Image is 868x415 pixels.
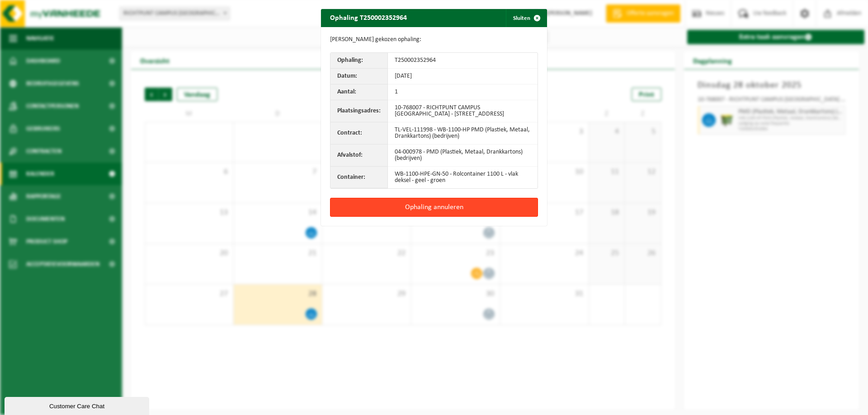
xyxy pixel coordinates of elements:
[330,84,388,100] th: Aantal:
[321,9,416,26] h2: Ophaling T250002352964
[388,167,538,188] td: WB-1100-HPE-GN-50 - Rolcontainer 1100 L - vlak deksel - geel - groen
[330,198,538,217] button: Ophaling annuleren
[330,122,388,145] th: Contract:
[5,395,151,415] iframe: chat widget
[330,69,388,84] th: Datum:
[330,53,388,69] th: Ophaling:
[388,53,538,69] td: T250002352964
[330,100,388,122] th: Plaatsingsadres:
[330,145,388,167] th: Afvalstof:
[506,9,546,27] button: Sluiten
[388,100,538,122] td: 10-768007 - RICHTPUNT CAMPUS [GEOGRAPHIC_DATA] - [STREET_ADDRESS]
[388,84,538,100] td: 1
[330,167,388,188] th: Container:
[388,145,538,167] td: 04-000978 - PMD (Plastiek, Metaal, Drankkartons) (bedrijven)
[388,122,538,145] td: TL-VEL-111998 - WB-1100-HP PMD (Plastiek, Metaal, Drankkartons) (bedrijven)
[330,36,538,43] p: [PERSON_NAME] gekozen ophaling:
[388,69,538,84] td: [DATE]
